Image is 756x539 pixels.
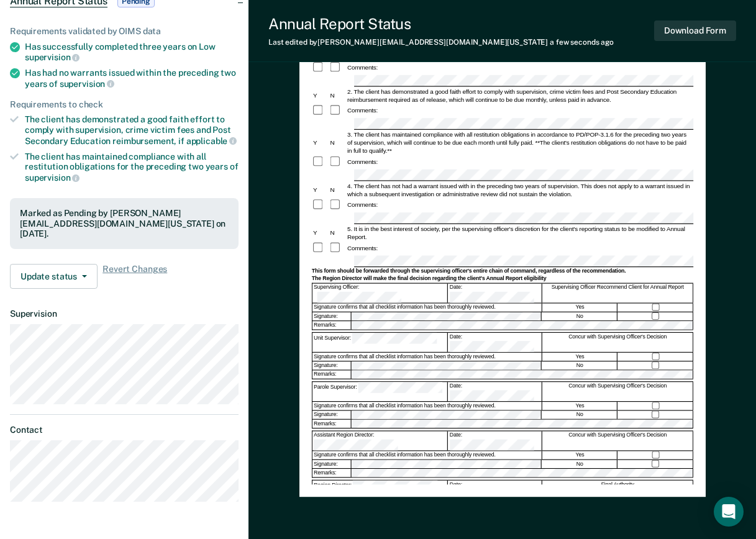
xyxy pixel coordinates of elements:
span: supervision [60,79,114,89]
div: Unit Supervisor: [312,333,448,352]
div: Y [312,229,329,237]
div: Signature: [312,410,351,419]
div: N [329,138,346,147]
div: Parole Supervisor: [312,383,448,401]
div: Remarks: [312,371,352,379]
div: Date: [448,383,542,401]
div: Remarks: [312,469,352,478]
div: Yes [542,451,617,459]
div: Signature confirms that all checklist information has been thoroughly reviewed. [312,451,542,459]
div: N [329,91,346,99]
div: Signature confirms that all checklist information has been thoroughly reviewed. [312,353,542,361]
div: Signature confirms that all checklist information has been thoroughly reviewed. [312,402,542,410]
span: applicable [186,136,237,146]
div: Signature: [312,312,351,321]
div: The client has maintained compliance with all restitution obligations for the preceding two years of [25,152,239,183]
div: Region Director: [312,481,448,499]
div: Concur with Supervising Officer's Decision [542,432,693,450]
div: Supervising Officer: [312,284,448,302]
div: Marked as Pending by [PERSON_NAME][EMAIL_ADDRESS][DOMAIN_NAME][US_STATE] on [DATE]. [20,208,229,239]
div: Requirements validated by OIMS data [10,26,239,37]
div: Has successfully completed three years on Low [25,42,239,63]
div: Date: [448,284,542,302]
div: This form should be forwarded through the supervising officer's entire chain of command, regardle... [312,268,693,274]
div: Comments: [346,158,379,166]
div: Annual Report Status [268,15,614,33]
div: Concur with Supervising Officer's Decision [542,383,693,401]
div: Y [312,186,329,194]
div: Signature confirms that all checklist information has been thoroughly reviewed. [312,304,542,312]
div: 5. It is in the best interest of society, per the supervising officer's discretion for the client... [346,225,693,241]
div: Remarks: [312,322,352,330]
div: No [542,361,617,370]
div: Comments: [346,201,379,209]
div: N [329,186,346,194]
div: Yes [542,304,617,312]
div: Date: [448,481,542,499]
div: Concur with Supervising Officer's Decision [542,333,693,352]
div: 3. The client has maintained compliance with all restitution obligations in accordance to PD/POP-... [346,130,693,155]
span: a few seconds ago [550,38,614,47]
div: No [542,410,617,419]
div: Assistant Region Director: [312,432,448,450]
div: Open Intercom Messenger [714,497,744,527]
div: Date: [448,333,542,352]
div: Comments: [346,64,379,72]
div: No [542,312,617,321]
div: Requirements to check [10,99,239,110]
div: Remarks: [312,420,352,428]
div: Signature: [312,460,351,469]
div: 2. The client has demonstrated a good faith effort to comply with supervision, crime victim fees ... [346,88,693,104]
span: supervision [25,52,80,62]
button: Download Form [654,20,736,41]
div: Y [312,91,329,99]
div: Yes [542,353,617,361]
div: Final Authority [542,481,693,499]
div: Comments: [346,244,379,252]
div: The Region Director will make the final decision regarding the client's Annual Report eligibility [312,276,693,283]
div: Yes [542,402,617,410]
div: Last edited by [PERSON_NAME][EMAIL_ADDRESS][DOMAIN_NAME][US_STATE] [268,38,614,47]
div: The client has demonstrated a good faith effort to comply with supervision, crime victim fees and... [25,114,239,146]
div: Signature: [312,361,351,370]
div: Date: [448,432,542,450]
span: Revert Changes [102,264,167,289]
dt: Contact [10,425,239,435]
div: Supervising Officer Recommend Client for Annual Report [542,284,693,302]
div: N [329,229,346,237]
button: Update status [10,264,98,289]
div: Has had no warrants issued within the preceding two years of [25,68,239,89]
div: Y [312,138,329,147]
span: supervision [25,173,80,183]
div: 4. The client has not had a warrant issued with in the preceding two years of supervision. This d... [346,181,693,197]
div: No [542,460,617,469]
div: Comments: [346,107,379,115]
dt: Supervision [10,309,239,319]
